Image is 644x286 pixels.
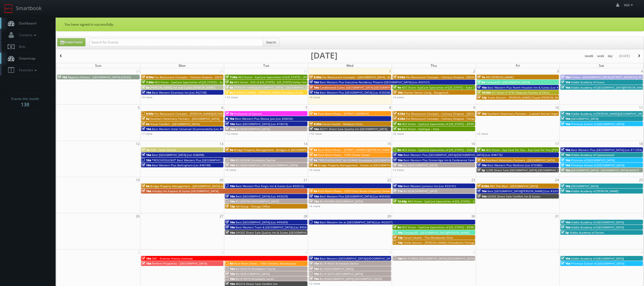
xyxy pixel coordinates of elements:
span: 10a [561,184,570,188]
span: MSI The Mart - [GEOGRAPHIC_DATA] [490,184,538,188]
button: Search [263,38,280,47]
span: *RESCHEDULING* Best Western Plus [GEOGRAPHIC_DATA] (Loc #05521) [152,158,248,162]
span: BU #18660 [GEOGRAPHIC_DATA] [GEOGRAPHIC_DATA] [403,256,475,260]
span: Perform Properties - [GEOGRAPHIC_DATA] [152,261,207,265]
span: Southern Veterinary Partners - Livewell Animal Urgent Care of [GEOGRAPHIC_DATA] [487,112,598,116]
span: Kiddie Academy of [PERSON_NAME] [571,189,618,193]
span: 10a [309,85,319,89]
span: 11a [393,189,403,193]
span: BU #18410 Brookdale Lenoir [236,277,274,281]
span: 15 [387,141,392,147]
span: 6:30a [142,75,154,79]
a: Create Event [57,38,85,46]
span: 7a [477,75,485,79]
span: HGV - Cedar Breaks [150,148,176,152]
a: +6 more [309,204,320,208]
span: 10a [561,225,570,229]
span: 4 [640,68,643,74]
span: 10a [225,117,234,121]
span: 9 [473,105,476,111]
span: 6:30a [142,112,154,116]
span: 21 [303,177,308,183]
span: 10a [225,127,235,131]
span: 10a [142,163,151,167]
span: Best Western [GEOGRAPHIC_DATA]/[GEOGRAPHIC_DATA] (Loc #05785) [320,256,412,260]
span: 10a [393,163,403,167]
span: Best Western Hotel Universel Drummondville (Loc #67019) [152,127,231,131]
span: Forum Health - The Woodlands Clinic [404,236,453,239]
span: 10a [225,225,235,229]
span: 7 [556,250,559,255]
span: 9a [393,85,401,89]
span: 7 [305,105,308,111]
span: Rack Room Shoes - 1090 Olinda Center [318,153,370,157]
span: 10a [142,261,151,265]
span: Best Western Town & [GEOGRAPHIC_DATA] (Loc #05423) [236,225,311,229]
button: day [606,53,615,60]
strong: 138 [21,101,29,108]
span: 8 [389,105,392,111]
span: 8a [142,117,149,121]
span: 9a [225,148,233,152]
span: 30 [303,68,308,74]
span: 10a [561,85,570,89]
span: 1 [389,68,392,74]
a: +4 more [225,168,236,172]
span: 9a [309,163,317,167]
span: 10a [225,231,235,234]
span: 8a [225,91,233,94]
button: [DATE] [617,53,632,60]
span: 8a [142,85,149,89]
a: +2 more [309,282,320,285]
span: 6:30a [309,75,321,79]
span: Bids [16,44,26,49]
span: 29 [387,213,392,219]
span: Best [GEOGRAPHIC_DATA] (Loc #44309) [236,220,288,224]
span: Will [624,3,635,8]
span: Kiddie Academy of [GEOGRAPHIC_DATA] [571,256,624,260]
input: Search for Events [90,38,263,46]
span: Concept3D - [GEOGRAPHIC_DATA] [486,80,530,84]
span: 6 [221,105,224,111]
span: Charter Senior Living - Naugatuck [403,91,448,94]
a: +2 more [393,168,404,172]
span: 10a [309,261,319,265]
span: 9a [393,127,401,131]
span: 25 [638,177,643,183]
span: Best [GEOGRAPHIC_DATA] (Loc #18018) [236,122,288,126]
span: 10a [309,277,319,281]
a: +7 more [141,132,152,136]
span: 10a [225,267,235,271]
span: Primrose School of [GEOGRAPHIC_DATA] [571,122,624,126]
a: +3 more [393,95,404,99]
span: 10a [561,168,570,172]
span: 10a [477,163,487,167]
span: Smile Doctors - [PERSON_NAME] Chapel [PERSON_NAME] Orthodontics [488,96,582,99]
span: Favorites [16,68,38,72]
span: BU #[GEOGRAPHIC_DATA] [320,267,354,271]
a: +12 more [225,95,238,99]
span: Best Western Sicamous Inn (Loc #62108) [152,91,207,94]
span: 4 [305,250,308,255]
span: 5 [137,105,140,111]
span: 9a [142,184,149,188]
span: 10a [309,267,319,271]
span: AEG Vision -EyeCare Specialties of [US_STATE] – Eyes On Sammamish [402,85,494,89]
span: 13 [219,141,224,147]
button: week [595,53,606,60]
span: 10a [309,256,319,260]
span: BU #[GEOGRAPHIC_DATA] [236,272,270,276]
span: Kiddie Academy of [GEOGRAPHIC_DATA] [571,220,624,224]
span: Events this month [11,96,39,102]
a: +12 more [225,132,238,136]
span: Contacts [16,33,38,37]
span: 12p [225,204,235,208]
span: 10a [142,127,151,131]
span: 9a [393,225,401,229]
span: 10a [393,158,403,162]
span: 12:45p [393,199,407,203]
span: Best Western Plus Executive Residency Phoenix [GEOGRAPHIC_DATA] (Loc #03167) [320,80,430,84]
span: 10:30a [477,91,491,94]
span: BU #18020 Brookdale Destin [320,261,359,265]
span: Best Western Inn at [GEOGRAPHIC_DATA] (Loc #62027) [320,220,393,224]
